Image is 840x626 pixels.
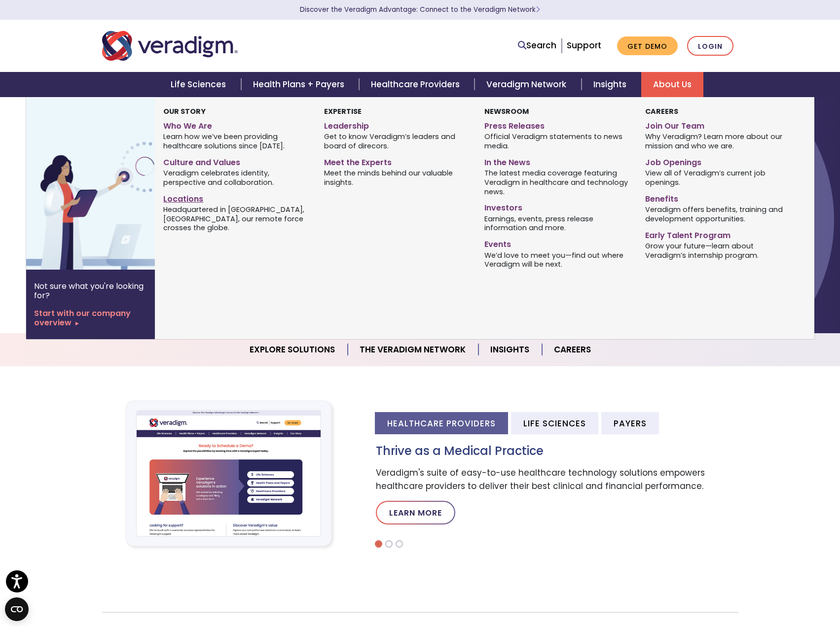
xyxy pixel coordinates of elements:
strong: Our Story [163,106,206,116]
span: Earnings, events, press release information and more. [484,213,630,233]
a: Insights [478,337,542,362]
a: Leadership [324,117,470,132]
a: Benefits [645,190,791,205]
a: Careers [542,337,603,362]
li: Healthcare Providers [375,412,508,434]
iframe: Drift Chat Widget [651,555,828,614]
a: Search [518,39,556,52]
a: Investors [484,199,630,213]
span: Why Veradigm? Learn more about our mission and who we are. [645,132,791,151]
span: We’d love to meet you—find out where Veradigm will be next. [484,250,630,269]
a: Explore Solutions [238,337,348,362]
a: Discover the Veradigm Advantage: Connect to the Veradigm NetworkLearn More [300,5,540,14]
span: Learn how we’ve been providing healthcare solutions since [DATE]. [163,132,309,151]
span: Grow your future—learn about Veradigm’s internship program. [645,241,791,260]
span: Headquartered in [GEOGRAPHIC_DATA], [GEOGRAPHIC_DATA], our remote force crosses the globe. [163,204,309,233]
a: Login [687,36,733,56]
li: Payers [601,412,659,434]
a: About Us [641,72,703,97]
span: Veradigm celebrates identity, perspective and collaboration. [163,168,309,187]
button: Open CMP widget [5,597,29,621]
a: Locations [163,190,309,205]
strong: Careers [645,106,678,116]
a: Start with our company overview [34,309,147,327]
a: Who We Are [163,117,309,132]
img: Vector image of Veradigm’s Story [26,97,185,270]
span: Get to know Veradigm’s leaders and board of direcors. [324,132,470,151]
a: Events [484,236,630,250]
a: Press Releases [484,117,630,132]
h3: Thrive as a Medical Practice [376,444,738,458]
strong: Expertise [324,106,362,116]
img: Veradigm logo [102,30,238,62]
a: Learn More [376,501,455,524]
li: Life Sciences [511,412,598,434]
span: Learn More [536,5,540,14]
strong: Newsroom [484,106,529,116]
p: Veradigm's suite of easy-to-use healthcare technology solutions empowers healthcare providers to ... [376,466,738,493]
span: Veradigm offers benefits, training and development opportunities. [645,204,791,223]
a: Life Sciences [159,72,241,97]
span: View all of Veradigm’s current job openings. [645,168,791,187]
span: The latest media coverage featuring Veradigm in healthcare and technology news. [484,168,630,197]
a: Join Our Team [645,117,791,132]
a: Early Talent Program [645,227,791,241]
a: Veradigm Network [475,72,581,97]
a: Healthcare Providers [359,72,475,97]
a: Health Plans + Payers [241,72,359,97]
a: Job Openings [645,154,791,168]
a: Insights [582,72,641,97]
span: Official Veradigm statements to news media. [484,132,630,151]
a: Support [567,39,601,51]
a: The Veradigm Network [348,337,478,362]
span: Meet the minds behind our valuable insights. [324,168,470,187]
a: Get Demo [617,36,678,56]
a: Meet the Experts [324,154,470,168]
a: In the News [484,154,630,168]
p: Not sure what you're looking for? [34,281,147,300]
a: Culture and Values [163,154,309,168]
